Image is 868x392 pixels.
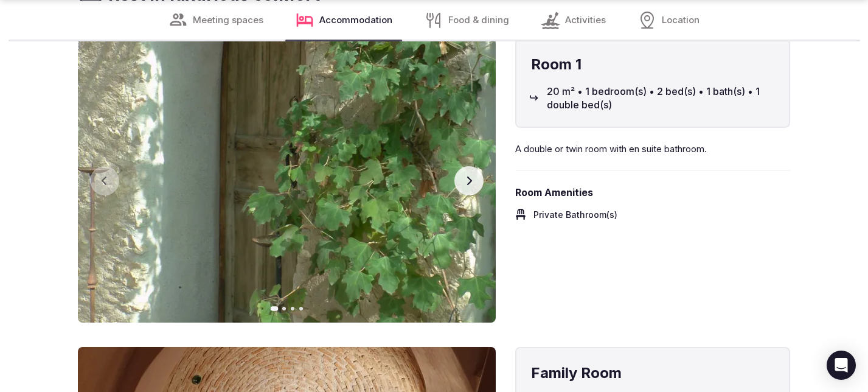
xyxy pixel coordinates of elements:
[565,13,606,26] span: Activities
[662,13,700,26] span: Location
[515,186,790,199] span: Room Amenities
[531,363,774,383] h4: Family Room
[531,54,774,75] h4: Room 1
[515,143,707,155] span: A double or twin room with en suite bathroom.
[282,307,286,310] button: Go to slide 2
[291,307,294,310] button: Go to slide 3
[78,38,496,323] img: Gallery image 1
[827,351,856,380] div: Open Intercom Messenger
[319,13,392,26] span: Accommodation
[299,307,303,310] button: Go to slide 4
[448,13,509,26] span: Food & dining
[270,307,278,312] button: Go to slide 1
[547,85,774,112] span: 20 m² • 1 bedroom(s) • 2 bed(s) • 1 bath(s) • 1 double bed(s)
[533,209,617,221] span: Private Bathroom(s)
[193,13,263,26] span: Meeting spaces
